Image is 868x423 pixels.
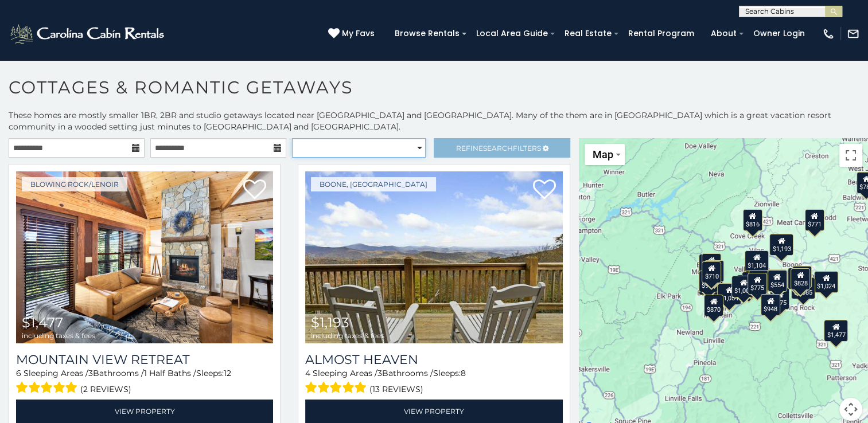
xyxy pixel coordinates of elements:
[533,178,556,202] a: Add to favorites
[585,144,625,165] button: Change map style
[839,144,862,167] button: Toggle fullscreen view
[847,28,859,40] img: mail-regular-white.png
[328,28,377,40] a: My Favs
[305,171,562,343] a: Almost Heaven $1,193 including taxes & fees
[305,399,562,423] a: View Property
[80,382,131,397] span: (2 reviews)
[16,367,273,397] div: Sleeping Areas / Bathrooms / Sleeps:
[22,177,127,191] a: Blowing Rock/Lenoir
[824,319,848,341] div: $1,477
[483,144,513,152] span: Search
[769,234,793,256] div: $1,193
[593,148,613,160] span: Map
[559,25,617,42] a: Real Estate
[705,25,742,42] a: About
[749,270,768,292] div: $701
[761,293,780,315] div: $948
[702,261,721,283] div: $710
[311,177,436,191] a: Boone, [GEOGRAPHIC_DATA]
[702,253,721,275] div: $681
[305,367,562,397] div: Sleeping Areas / Bathrooms / Sleeps:
[434,138,570,158] a: RefineSearchFilters
[461,368,466,378] span: 8
[748,25,811,42] a: Owner Login
[305,171,562,343] img: Almost Heaven
[743,209,762,231] div: $816
[470,25,554,42] a: Local Area Guide
[767,269,787,291] div: $783
[717,283,741,305] div: $1,054
[768,269,787,291] div: $554
[822,28,835,40] img: phone-regular-white.png
[699,254,718,276] div: $537
[804,209,824,230] div: $771
[16,399,273,423] a: View Property
[768,269,788,291] div: $607
[377,368,382,378] span: 3
[311,314,349,331] span: $1,193
[144,368,196,378] span: 1 Half Baths /
[16,171,273,343] img: Mountain View Retreat
[22,314,63,331] span: $1,477
[622,25,700,42] a: Rental Program
[305,368,310,378] span: 4
[731,276,756,297] div: $1,005
[389,25,465,42] a: Browse Rentals
[814,271,838,293] div: $1,024
[788,268,807,289] div: $949
[16,352,273,367] a: Mountain View Retreat
[311,332,384,339] span: including taxes & fees
[770,287,789,309] div: $875
[745,250,769,272] div: $1,104
[88,368,93,378] span: 3
[456,144,541,152] span: Refine Filters
[839,398,862,421] button: Map camera controls
[699,270,718,292] div: $988
[224,368,231,378] span: 12
[792,266,812,288] div: $799
[791,277,815,299] div: $1,085
[369,382,423,397] span: (13 reviews)
[305,352,562,367] a: Almost Heaven
[342,28,375,40] span: My Favs
[748,272,767,294] div: $775
[16,368,21,378] span: 6
[22,332,95,339] span: including taxes & fees
[16,171,273,343] a: Mountain View Retreat $1,477 including taxes & fees
[704,294,723,316] div: $870
[9,22,168,45] img: White-1-2.png
[704,260,724,281] div: $556
[791,268,810,290] div: $828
